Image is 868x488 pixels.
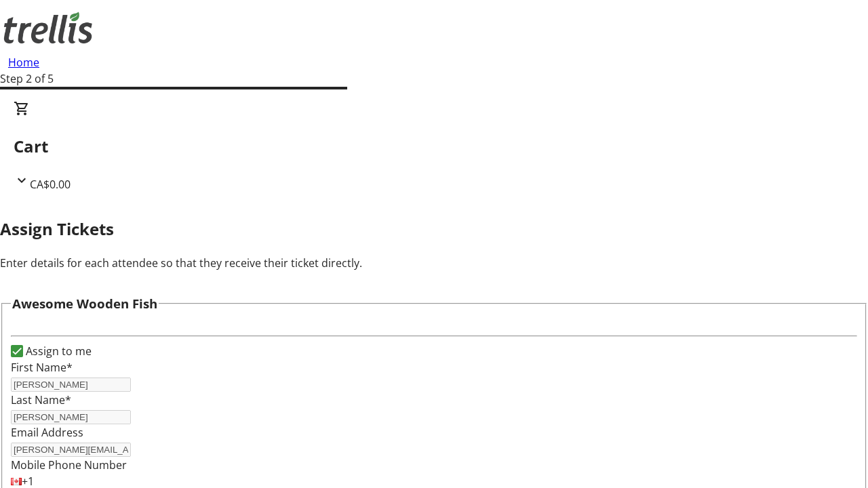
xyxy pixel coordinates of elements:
[12,294,157,313] h3: Awesome Wooden Fish
[30,177,71,192] span: CA$0.00
[14,100,854,192] div: CartCA$0.00
[11,457,127,472] label: Mobile Phone Number
[14,134,854,159] h2: Cart
[11,392,71,407] label: Last Name*
[23,343,92,359] label: Assign to me
[11,425,83,440] label: Email Address
[11,360,73,375] label: First Name*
